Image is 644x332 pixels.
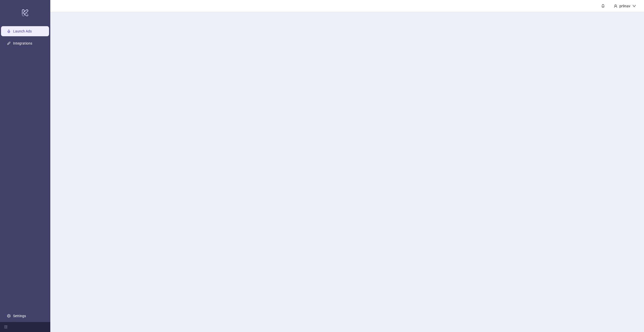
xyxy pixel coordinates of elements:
[614,4,617,8] span: user
[13,29,32,33] a: Launch Ads
[601,4,605,8] span: bell
[13,41,32,45] a: Integrations
[13,314,26,318] a: Settings
[617,3,632,9] div: pr9nav
[632,4,636,8] span: down
[4,325,8,329] span: menu-fold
